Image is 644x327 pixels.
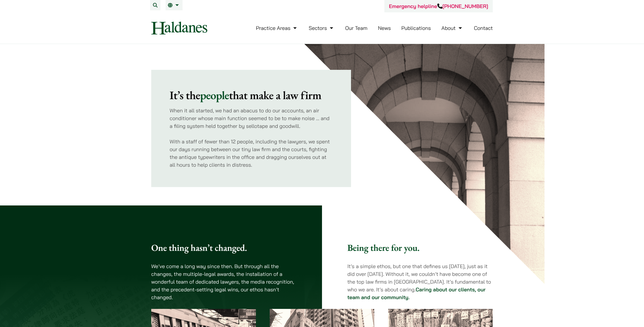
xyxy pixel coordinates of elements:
[347,262,493,301] p: It’s a simple ethos, but one that defines us [DATE], just as it did over [DATE]. Without it, we c...
[200,88,229,103] mark: people
[170,107,333,130] p: When it all started, we had an abacus to do our accounts, an air conditioner whose main function ...
[389,3,488,9] a: Emergency helpline[PHONE_NUMBER]
[345,25,367,31] a: Our Team
[170,138,333,169] p: With a staff of fewer than 12 people, including the lawyers, we spent our days running between ou...
[151,242,297,253] h3: One thing hasn’t changed.
[474,25,493,31] a: Contact
[401,25,431,31] a: Publications
[347,242,493,253] h3: Being there for you.
[168,3,180,7] a: EN
[347,286,486,301] a: Caring about our clients, our team and our community.
[441,25,463,31] a: About
[256,25,298,31] a: Practice Areas
[378,25,391,31] a: News
[151,262,297,301] p: We’ve come a long way since then. But through all the changes, the multiple-legal awards, the ins...
[151,22,207,34] img: Logo of Haldanes
[309,25,335,31] a: Sectors
[170,88,333,102] h2: It’s the that make a law firm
